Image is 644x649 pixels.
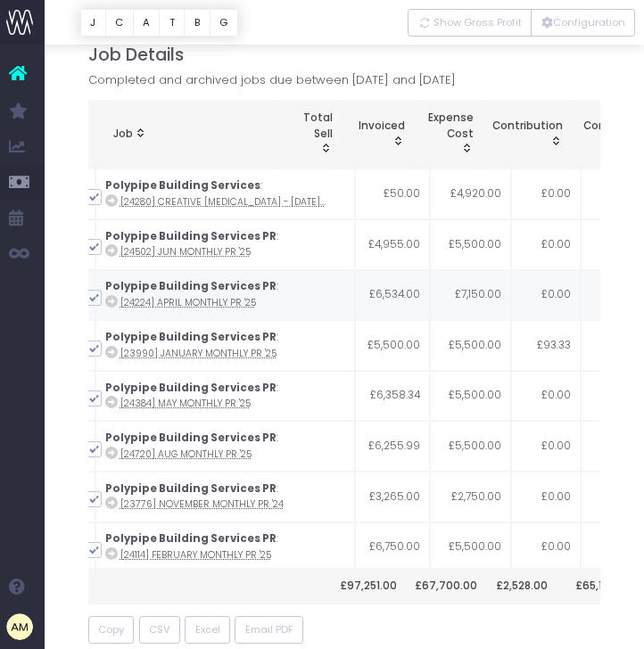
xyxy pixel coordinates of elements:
th: Contr/hr: activate to sort column ascending [573,101,640,168]
th: £97,251.00 [331,569,407,604]
strong: Polypipe Building Services PR [105,279,277,293]
span: Contr/hr [583,119,631,135]
span: Completed and archived jobs due between [DATE] and [DATE] [88,71,456,89]
abbr: [24720] Aug Monthly PR '25 [120,448,252,461]
span: Expense Cost [425,111,474,142]
abbr: [24114] February Monthly PR '25 [120,548,271,562]
td: : [95,270,355,321]
abbr: [23776] November Monthly PR '24 [120,497,284,511]
th: Invoiced: activate to sort column ascending [342,101,415,168]
td: : [95,472,355,522]
strong: Polypipe Building Services PR [105,481,277,496]
div: Vertical button group [80,9,238,37]
strong: Polypipe Building Services [105,178,260,193]
td: £6,534.00 [355,270,431,321]
span: Show Gross Profit [433,15,522,30]
td: £2,750.00 [430,472,511,522]
abbr: [23990] January Monthly PR '25 [120,347,277,360]
td: £0.00 [511,371,582,422]
td: £6,750.00 [355,522,431,573]
th: £2,528.00 [487,569,557,604]
td: £5,500.00 [430,320,511,371]
button: C [105,9,134,37]
td: £5,500.00 [355,320,431,371]
td: : [95,522,355,573]
td: £0.00 [511,522,582,573]
button: Email PDF [235,616,303,644]
img: images/default_profile_image.png [6,613,33,640]
div: Vertical button group [408,9,635,37]
div: Invoiced [351,119,405,150]
abbr: [24224] April Monthly PR '25 [120,296,256,309]
abbr: [24280] Creative Retainer - April 2025 [120,195,326,209]
th: £67,700.00 [407,569,488,604]
td: £5,500.00 [430,421,511,472]
td: £50.00 [355,168,431,219]
button: A [133,9,161,37]
td: £0.00 [511,168,582,219]
td: £0.00 [511,270,582,321]
td: £5,500.00 [430,371,511,422]
td: : [95,219,355,270]
th: £65,172.00 [557,569,642,604]
button: Configuration [531,9,635,37]
td: £5,500.00 [430,219,511,270]
strong: Polypipe Building Services PR [105,229,277,243]
button: Copy [88,616,135,644]
div: Job [113,127,266,143]
span: Email PDF [245,622,293,637]
td: £6,255.99 [355,421,431,472]
td: £5,500.00 [430,522,511,573]
button: Excel [185,616,230,644]
td: : [95,320,355,371]
td: £6,358.34 [355,371,431,422]
span: Contribution [492,119,563,135]
td: £4,920.00 [430,168,511,219]
span: Total Sell [285,111,332,142]
th: Expense Cost: activate to sort column ascending [415,101,483,168]
strong: Polypipe Building Services PR [105,431,277,445]
td: : [95,168,355,219]
h4: Job Details [88,45,601,65]
strong: Polypipe Building Services PR [105,381,277,395]
button: Show Gross Profit [408,9,532,37]
button: B [184,9,211,37]
td: £7,150.00 [430,270,511,321]
td: : [95,371,355,422]
td: £0.00 [511,472,582,522]
th: Job: activate to sort column ascending [104,101,277,168]
td: £0.00 [511,219,582,270]
button: CSV [139,616,181,644]
span: Excel [195,622,220,637]
button: T [159,9,185,37]
td: £0.00 [511,421,582,472]
th: Contribution: activate to sort column ascending [483,101,573,168]
th: Total Sell: activate to sort column ascending [276,101,342,168]
span: CSV [149,622,170,637]
button: J [80,9,106,37]
strong: Polypipe Building Services PR [105,531,277,546]
button: G [210,9,238,37]
abbr: [24384] May Monthly PR '25 [120,397,251,410]
span: Copy [98,622,124,637]
td: £93.33 [511,320,582,371]
td: £4,955.00 [355,219,431,270]
td: : [95,421,355,472]
abbr: [24502] Jun Monthly PR '25 [120,245,251,259]
td: £3,265.00 [355,472,431,522]
strong: Polypipe Building Services PR [105,330,277,344]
